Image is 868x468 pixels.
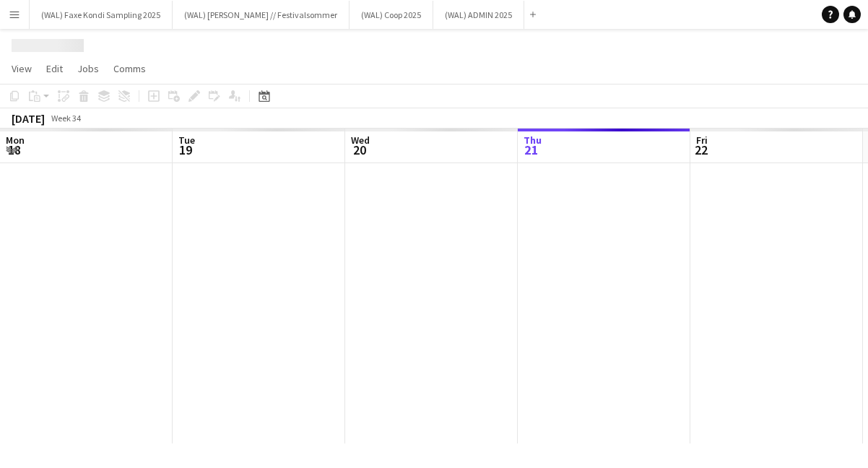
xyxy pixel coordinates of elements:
span: Edit [46,62,63,75]
span: 19 [176,142,195,158]
span: 18 [4,142,25,158]
span: View [12,62,32,75]
a: View [6,59,38,78]
a: Comms [108,59,152,78]
span: Wed [351,134,370,147]
span: Fri [696,134,708,147]
button: (WAL) ADMIN 2025 [433,1,524,29]
div: [DATE] [12,111,45,126]
span: Week 34 [48,113,84,123]
span: Thu [524,134,542,147]
span: Tue [178,134,195,147]
span: 21 [521,142,542,158]
span: Comms [113,62,146,75]
span: 20 [349,142,370,158]
button: (WAL) Coop 2025 [350,1,433,29]
button: (WAL) Faxe Kondi Sampling 2025 [30,1,173,29]
a: Edit [40,59,69,78]
button: (WAL) [PERSON_NAME] // Festivalsommer [173,1,350,29]
span: Jobs [77,62,99,75]
a: Jobs [71,59,105,78]
span: 22 [694,142,708,158]
span: Mon [6,134,25,147]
